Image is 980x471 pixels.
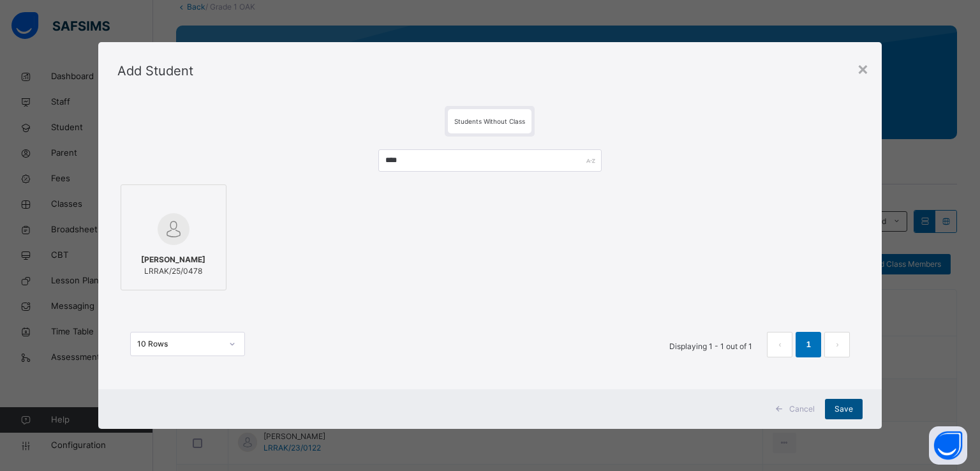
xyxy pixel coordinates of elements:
[824,332,850,357] button: next page
[454,117,525,125] span: Students Without Class
[141,265,205,277] span: LRRAK/25/0478
[929,426,967,465] button: Open asap
[158,213,189,245] img: default.svg
[824,332,850,357] li: 下一页
[117,63,193,78] span: Add Student
[137,338,221,350] div: 10 Rows
[789,403,815,415] span: Cancel
[767,332,792,357] li: 上一页
[767,332,792,357] button: prev page
[857,55,869,82] div: ×
[660,332,762,357] li: Displaying 1 - 1 out of 1
[835,403,853,415] span: Save
[141,254,205,265] span: [PERSON_NAME]
[803,336,815,353] a: 1
[796,332,821,357] li: 1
